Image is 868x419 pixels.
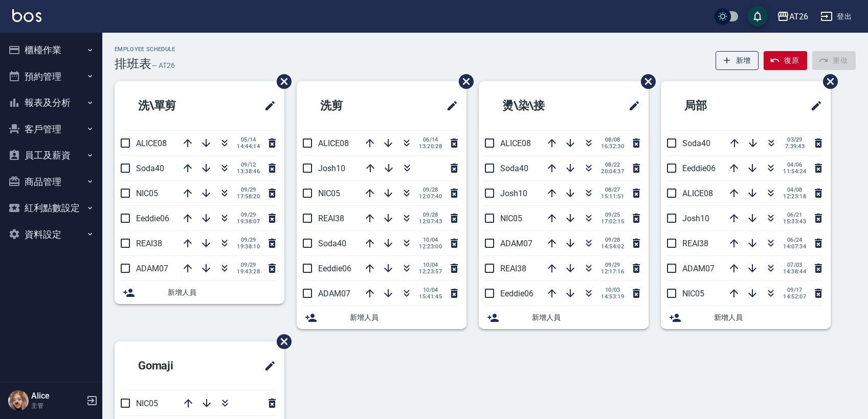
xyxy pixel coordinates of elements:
[500,214,522,223] span: NIC05
[601,212,624,218] span: 09/25
[601,237,624,243] span: 09/28
[237,136,260,143] span: 05/14
[4,195,98,221] button: 紅利點數設定
[633,66,657,97] span: 刪除班表
[601,143,624,150] span: 16:32:30
[419,136,442,143] span: 06/14
[783,262,806,268] span: 07/03
[318,289,350,298] span: ADAM07
[500,289,533,298] span: Eeddie06
[682,138,710,148] span: Soda40
[747,6,768,27] button: save
[601,136,624,143] span: 08/08
[783,161,806,168] span: 04/06
[136,164,164,173] span: Soda40
[419,143,442,150] span: 13:20:28
[237,161,260,168] span: 09/12
[419,237,442,243] span: 10/04
[661,306,831,329] div: 新增人員
[601,218,624,225] span: 17:02:15
[601,243,624,250] span: 14:54:02
[136,264,168,273] span: ADAM07
[419,243,442,250] span: 12:23:00
[783,193,806,200] span: 12:23:18
[783,237,806,243] span: 06/24
[783,243,806,250] span: 14:07:34
[714,312,822,323] span: 新增人員
[115,281,284,304] div: 新增人員
[500,138,531,148] span: ALICE08
[500,264,526,273] span: REAI38
[237,218,260,225] span: 19:38:07
[419,293,442,300] span: 15:41:45
[136,138,167,148] span: ALICE08
[500,239,532,248] span: ADAM07
[237,243,260,250] span: 19:38:10
[237,268,260,275] span: 19:43:28
[419,268,442,275] span: 12:23:57
[500,164,528,173] span: Soda40
[682,239,708,248] span: REAI38
[237,212,260,218] span: 09/29
[136,239,162,248] span: REAI38
[4,89,98,116] button: 報表及分析
[682,189,713,198] span: ALICE08
[419,187,442,193] span: 09/28
[601,161,624,168] span: 08/22
[682,214,709,223] span: Josh10
[136,399,158,408] span: NIC05
[4,221,98,248] button: 資料設定
[682,289,704,298] span: NIC05
[419,287,442,293] span: 10/04
[419,212,442,218] span: 09/28
[682,264,715,273] span: ADAM07
[601,193,624,200] span: 15:11:51
[784,143,806,150] span: 7:39:43
[682,164,716,173] span: Eeddie06
[804,94,822,118] span: 修改班表的標題
[350,312,458,323] span: 新增人員
[136,189,158,198] span: NIC05
[305,87,399,124] h2: 洗剪
[783,187,806,193] span: 04/08
[318,264,351,273] span: Eeddie06
[601,168,624,175] span: 20:04:37
[601,187,624,193] span: 08/27
[136,214,169,223] span: Eeddie06
[419,218,442,225] span: 12:07:43
[151,60,175,71] h6: — AT26
[237,143,260,150] span: 14:44:14
[4,142,98,169] button: 員工及薪資
[783,268,806,275] span: 14:38:44
[419,193,442,200] span: 12:07:40
[31,391,83,401] h5: Alice
[451,66,475,97] span: 刪除班表
[783,293,806,300] span: 14:52:07
[784,136,806,143] span: 03/29
[440,94,458,118] span: 修改班表的標題
[318,214,344,223] span: REAI38
[773,6,812,27] button: AT26
[269,66,293,97] span: 刪除班表
[297,306,466,329] div: 新增人員
[532,312,640,323] span: 新增人員
[816,7,856,26] button: 登出
[419,262,442,268] span: 10/04
[258,94,276,118] span: 修改班表的標題
[479,306,649,329] div: 新增人員
[318,239,346,248] span: Soda40
[487,87,591,124] h2: 燙\染\接
[318,138,349,148] span: ALICE08
[783,287,806,293] span: 09/17
[4,37,98,63] button: 櫃檯作業
[4,169,98,195] button: 商品管理
[258,354,276,378] span: 修改班表的標題
[601,293,624,300] span: 14:53:19
[12,9,41,22] img: Logo
[622,94,640,118] span: 修改班表的標題
[8,390,29,411] img: Person
[789,10,808,23] div: AT26
[318,189,340,198] span: NIC05
[237,168,260,175] span: 13:38:46
[115,57,151,71] h3: 排班表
